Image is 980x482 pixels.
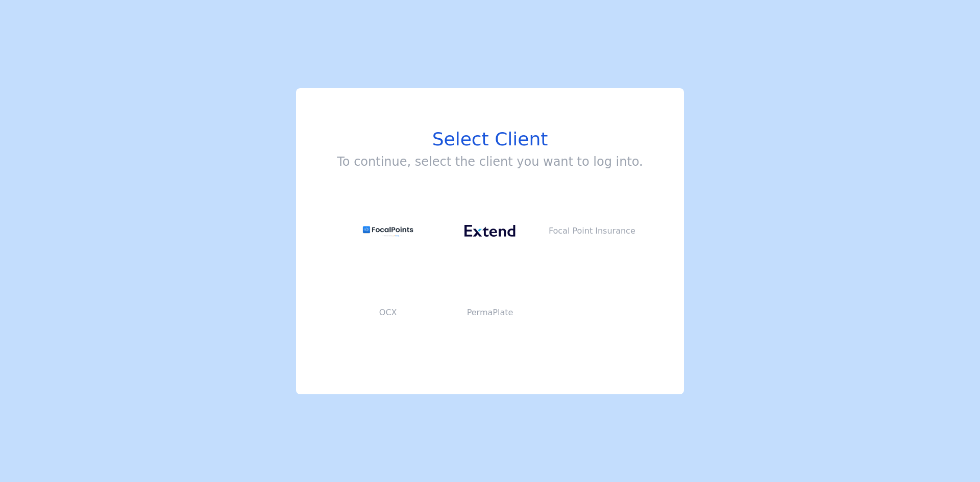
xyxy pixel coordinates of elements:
[439,307,541,319] p: PermaPlate
[337,129,643,149] h1: Select Client
[337,307,439,319] p: OCX
[439,272,541,353] button: PermaPlate
[541,190,643,272] button: Focal Point Insurance
[337,154,643,170] h3: To continue, select the client you want to log into.
[541,225,643,237] p: Focal Point Insurance
[337,272,439,353] button: OCX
